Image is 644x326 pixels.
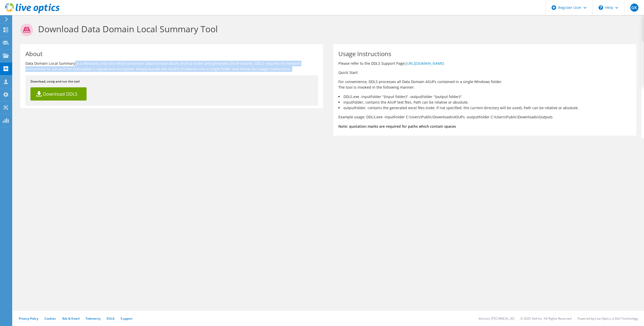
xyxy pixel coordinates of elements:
[30,79,313,84] p: Download, unzip and run the tool
[338,124,456,129] b: Note: quotation marks are required for paths which contain spaces
[630,4,638,12] span: GK
[25,51,316,57] h1: About
[338,70,631,75] p: Quick Start:
[25,61,318,72] p: Data Domain Local Summary is a Windows only tool which processes Data Domain ASUPs from a folder ...
[20,24,634,36] h1: Download Data Domain Local Summary Tool
[520,316,571,321] li: © 2025 Dell Inc. All Rights Reserved
[44,316,56,321] a: Cookies
[107,316,114,321] a: EULA
[338,94,631,100] li: DDLS.exe -inputFolder "{input folder}" -outputFolder "{output folder}"
[338,79,631,90] p: For convenience, DDLS processes all Data Domain ASUPs contained in a single Windows folder. The t...
[338,105,631,111] li: outputFolder, contains the generated excel files (note: if not specified, the current directory w...
[30,87,87,101] a: Download DDLS
[599,5,603,10] svg: \n
[338,61,631,66] p: Please refer to the DDLS Support Page:
[19,316,38,321] a: Privacy Policy
[338,100,631,105] li: inputFolder, contains the ASUP text files. Path can be relative or absolute.
[338,51,629,57] h1: Usage Instructions
[62,316,79,321] a: Ads & Email
[86,316,101,321] a: Telemetry
[338,114,631,120] p: Example usage: DDLS.exe -inputFolder C:\Users\Public\Downloads\ASUPs -outputFolder C:\Users\Publi...
[577,316,638,321] li: Powered by Live Optics, a Dell Technology
[406,61,444,66] a: [URL][DOMAIN_NAME]
[478,316,514,321] li: Version: [TECHNICAL_ID]
[121,316,133,321] a: Support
